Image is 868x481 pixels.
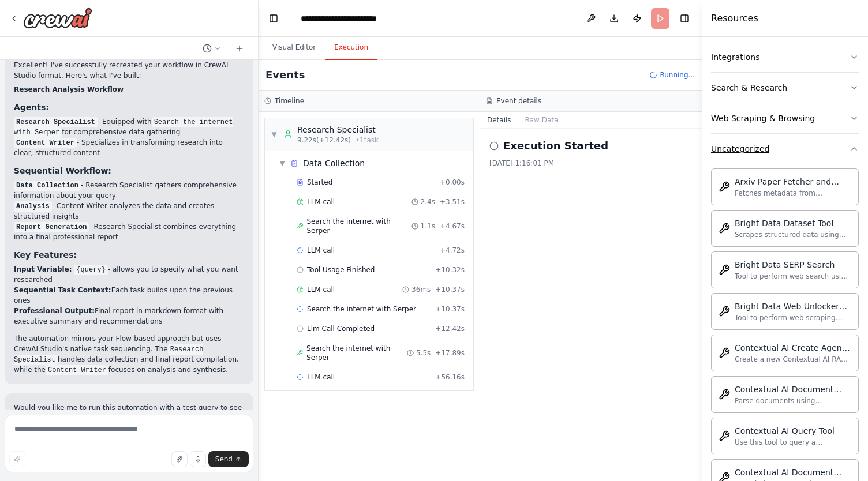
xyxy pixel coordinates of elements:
li: - Specializes in transforming research into clear, structured content [14,137,244,158]
span: + 0.00s [440,178,465,187]
span: + 4.72s [440,246,465,255]
button: Send [208,451,249,467]
button: Hide right sidebar [676,10,693,27]
button: Switch to previous chat [198,42,226,55]
li: Final report in markdown format with executive summary and recommendations [14,306,244,326]
span: Search the internet with Serper [307,217,411,235]
span: • 1 task [356,136,379,145]
button: Click to speak your automation idea [190,451,206,467]
span: + 12.42s [435,324,465,333]
li: Each task builds upon the previous ones [14,285,244,306]
button: Visual Editor [263,36,325,60]
div: Use this tool to query a Contextual AI RAG agent with access to your documents [735,438,851,447]
button: Improve this prompt [9,451,25,467]
h2: Events [265,67,305,83]
strong: Sequential Workflow: [14,166,111,175]
code: Research Specialist [14,117,98,127]
div: Parse documents using Contextual AI's advanced document parser [735,396,851,405]
li: - Research Specialist gathers comprehensive information about your query [14,180,244,201]
div: Contextual AI Create Agent Tool [735,342,851,354]
span: + 10.37s [435,285,465,294]
span: 5.5s [416,348,431,358]
span: + 3.51s [440,197,465,206]
code: Research Specialist [14,344,203,365]
button: Hide left sidebar [265,10,282,27]
strong: Input Variable: [14,265,72,273]
span: ▼ [271,130,278,139]
li: - allows you to specify what you want researched [14,264,244,285]
div: Web Scraping & Browsing [711,112,815,124]
strong: Agents: [14,103,49,112]
p: Excellent! I've successfully recreated your workflow in CrewAI Studio format. Here's what I've bu... [14,60,244,81]
div: Bright Data Dataset Tool [735,217,851,229]
span: 1.1s [421,221,435,231]
strong: Sequential Task Context: [14,286,111,294]
span: Data Collection [303,157,365,169]
div: Research Specialist [297,124,379,136]
h3: Timeline [275,96,304,106]
span: + 4.67s [440,221,465,231]
span: + 56.16s [435,373,465,382]
span: Tool Usage Finished [307,265,375,275]
span: Llm Call Completed [307,324,375,333]
h2: Execution Started [503,138,608,154]
button: Web Scraping & Browsing [711,103,859,133]
li: - Equipped with for comprehensive data gathering [14,117,244,137]
button: Raw Data [518,112,566,128]
img: Contextualaicreateagenttool [719,347,730,359]
div: Contextual AI Document Reranker [735,467,851,478]
div: Scrapes structured data using Bright Data Dataset API from a URL and optional input parameters [735,230,851,239]
div: Tool to perform web scraping using Bright Data Web Unlocker [735,313,851,322]
img: Brightdatadatasettool [719,223,730,234]
p: The automation mirrors your Flow-based approach but uses CrewAI Studio's native task sequencing. ... [14,333,244,375]
img: Contextualaiparsetool [719,389,730,400]
img: Brightdatasearchtool [719,264,730,276]
code: {query} [74,265,107,275]
span: + 17.89s [435,348,465,358]
div: Fetches metadata from [GEOGRAPHIC_DATA] based on a search query and optionally downloads PDFs. [735,189,851,198]
button: Search & Research [711,73,859,103]
code: Analysis [14,201,52,212]
h4: Resources [711,12,758,25]
button: Start a new chat [230,42,249,55]
span: Search the internet with Serper [306,344,407,362]
span: 36ms [411,285,431,294]
span: LLM call [307,373,335,382]
strong: Key Features: [14,250,77,260]
button: Uncategorized [711,134,859,164]
div: [DATE] 1:16:01 PM [489,159,693,168]
div: Bright Data SERP Search [735,259,851,270]
div: Contextual AI Query Tool [735,425,851,437]
span: LLM call [307,197,335,206]
button: Execution [325,36,377,60]
button: Integrations [711,42,859,72]
button: Details [480,112,518,128]
nav: breadcrumb [301,13,408,24]
img: Contextualaiquerytool [719,430,730,442]
span: ▼ [279,159,286,168]
span: 2.4s [421,197,435,206]
code: Content Writer [46,365,108,375]
button: Upload files [171,451,188,467]
div: Arxiv Paper Fetcher and Downloader [735,176,851,187]
div: Tool to perform web search using Bright Data SERP API. [735,272,851,281]
img: Logo [23,7,92,28]
code: Content Writer [14,138,77,148]
code: Report Generation [14,222,89,232]
code: Data Collection [14,181,81,191]
div: Contextual AI Document Parser [735,384,851,395]
span: Send [215,454,233,464]
div: Integrations [711,51,759,63]
span: Running... [660,70,695,80]
p: Would you like me to run this automation with a test query to see how it performs, or would you p... [14,403,244,434]
h3: Event details [496,96,541,106]
code: Search the internet with Serper [14,117,233,138]
strong: Professional Output: [14,307,95,315]
div: Create a new Contextual AI RAG agent with documents and datastore [735,355,851,364]
span: LLM call [307,285,335,294]
span: 9.22s (+12.42s) [297,136,351,145]
span: Started [307,178,332,187]
span: + 10.37s [435,305,465,314]
div: Bright Data Web Unlocker Scraping [735,300,851,312]
strong: Research Analysis Workflow [14,85,124,93]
